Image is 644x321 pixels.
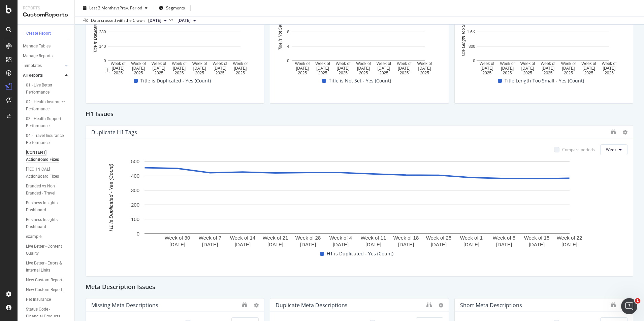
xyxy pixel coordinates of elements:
[193,66,206,71] text: [DATE]
[611,302,616,308] div: binoculars
[132,66,145,71] text: [DATE]
[105,68,110,73] div: plus
[505,77,584,85] span: Title Length Too Small - Yes (Count)
[26,243,70,257] a: Live Better - Content Quality
[420,71,429,75] text: 2025
[166,5,185,11] span: Segments
[216,71,225,75] text: 2025
[398,242,414,247] text: [DATE]
[356,61,371,66] text: Week of
[520,61,535,66] text: Week of
[431,242,447,247] text: [DATE]
[26,183,65,197] div: Branded vs Non Branded - Travel
[146,16,169,25] button: [DATE]
[287,30,290,34] text: 8
[91,17,146,24] div: Data crossed with the Crawls
[378,66,390,71] text: [DATE]
[99,30,106,34] text: 280
[23,43,70,50] a: Manage Tables
[148,17,161,24] span: 2025 Sep. 28th
[236,71,245,75] text: 2025
[175,71,184,75] text: 2025
[606,147,616,152] span: Week
[26,286,62,293] div: New Custom Report
[295,235,321,241] text: Week of 28
[26,277,70,284] a: New Custom Report
[287,59,290,63] text: 0
[137,231,139,237] text: 0
[327,250,393,258] span: H1 is Duplicated - Yes (Count)
[112,66,125,71] text: [DATE]
[26,306,65,320] div: Status Code - Financial Products
[26,296,51,303] div: Pet Insurance
[339,71,348,75] text: 2025
[584,71,593,75] text: 2025
[561,61,576,66] text: Week of
[26,200,70,214] a: Business Insights Dashboard
[26,99,66,113] div: 02 - Health Insurance Performance
[295,61,310,66] text: Week of
[469,44,475,49] text: 800
[397,61,412,66] text: Week of
[26,183,70,197] a: Branded vs Non Branded - Travel
[131,61,146,66] text: Week of
[202,242,218,247] text: [DATE]
[493,235,515,241] text: Week of 8
[242,302,247,308] div: binoculars
[359,71,368,75] text: 2025
[165,235,190,241] text: Week of 30
[426,235,452,241] text: Week of 25
[23,72,43,79] div: All Reports
[86,109,114,120] h2: H1 Issues
[398,66,411,71] text: [DATE]
[26,277,62,284] div: New Custom Report
[26,306,70,320] a: Status Code - Financial Products
[26,149,70,163] a: [CONTENT] ActionBoard Fixes
[86,125,633,277] div: Duplicate H1 TagsCompare periodsWeekA chart.H1 is Duplicated - Yes (Count)
[523,71,532,75] text: 2025
[496,242,512,247] text: [DATE]
[26,233,70,240] a: example
[169,17,175,23] span: vs
[287,44,290,49] text: 4
[233,61,248,66] text: Week of
[172,61,187,66] text: Week of
[111,61,126,66] text: Week of
[131,187,139,193] text: 300
[500,61,515,66] text: Week of
[329,77,391,85] span: Title is Not Set - Yes (Count)
[154,71,163,75] text: 2025
[23,62,63,69] a: Templates
[175,16,199,25] button: [DATE]
[131,158,139,164] text: 500
[357,66,370,71] text: [DATE]
[23,30,51,37] div: + Create Report
[600,144,627,155] button: Week
[178,17,191,24] span: 2025 Jun. 15th
[463,242,479,247] text: [DATE]
[23,62,42,69] div: Templates
[131,202,139,208] text: 200
[134,71,143,75] text: 2025
[91,129,137,136] div: Duplicate H1 Tags
[116,5,142,11] span: vs Prev. Period
[26,166,70,180] a: [TECHNICAL] ActionBoard Fixes
[213,61,227,66] text: Week of
[156,3,188,13] button: Segments
[300,242,316,247] text: [DATE]
[99,44,106,49] text: 140
[316,61,330,66] text: Week of
[26,132,70,146] a: 04 - Travel Insurance Performance
[318,71,327,75] text: 2025
[317,66,329,71] text: [DATE]
[564,71,573,75] text: 2025
[482,71,491,75] text: 2025
[91,302,158,309] div: Missing Meta Descriptions
[361,235,386,241] text: Week of 11
[581,61,596,66] text: Week of
[214,66,226,71] text: [DATE]
[380,71,389,75] text: 2025
[26,99,70,113] a: 02 - Health Insurance Performance
[86,282,155,293] h2: Meta Description Issues
[131,216,139,222] text: 100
